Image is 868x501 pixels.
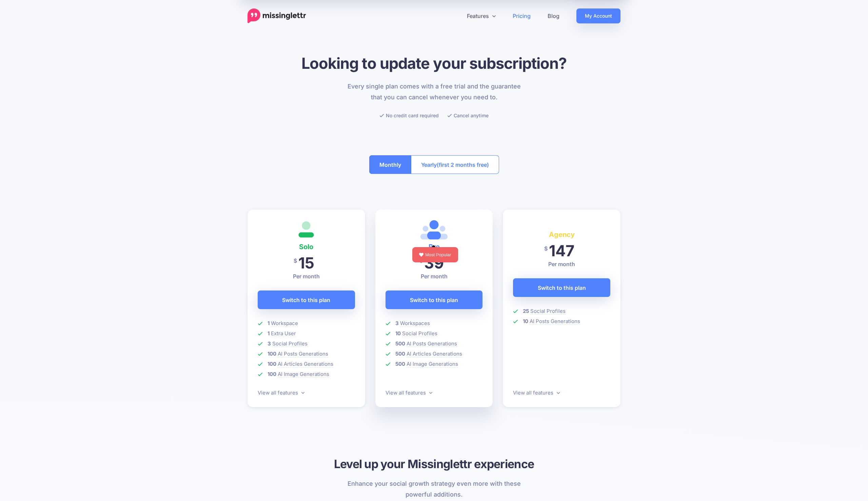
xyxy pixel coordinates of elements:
li: No credit card required [379,111,439,120]
b: 1 [268,320,270,326]
p: Per month [513,260,610,268]
p: Every single plan comes with a free trial and the guarantee that you can cancel whenever you need... [343,81,525,103]
a: Pricing [504,8,539,23]
button: Yearly(first 2 months free) [411,155,499,174]
span: $ [294,253,297,268]
span: 15 [298,254,314,272]
a: View all features [258,389,304,396]
a: Switch to this plan [258,290,355,309]
b: 10 [395,330,401,337]
span: $ [544,241,548,256]
b: 1 [268,330,270,337]
a: Home [248,8,306,23]
a: View all features [386,389,432,396]
p: Enhance your social growth strategy even more with these powerful additions. [343,478,525,500]
span: Social Profiles [272,340,308,347]
span: AI Articles Generations [278,361,333,367]
span: Extra User [271,330,296,337]
h4: Solo [258,241,355,252]
span: (first 2 months free) [437,159,489,170]
span: Switch to this plan [538,282,586,293]
a: Switch to this plan [386,290,483,309]
a: View all features [513,389,560,396]
h4: Pro [386,241,483,252]
button: Monthly [369,155,411,174]
span: AI Image Generations [407,361,458,367]
span: AI Posts Generations [530,318,580,325]
b: 3 [268,340,271,347]
span: Social Profiles [402,330,437,337]
span: AI Posts Generations [407,340,457,347]
b: 500 [395,340,405,347]
b: 100 [268,350,276,357]
b: 500 [395,361,405,367]
div: Most Popular [412,247,458,262]
li: Cancel anytime [447,111,489,120]
span: AI Posts Generations [278,350,328,357]
span: Switch to this plan [282,295,330,305]
span: AI Image Generations [278,371,329,378]
span: Social Profiles [530,308,566,315]
span: Switch to this plan [410,295,458,305]
b: 500 [395,350,405,357]
span: Workspace [271,320,298,327]
h4: Agency [513,229,610,240]
p: Per month [386,272,483,280]
span: Workspaces [400,320,430,327]
b: 25 [523,308,529,314]
a: Features [458,8,504,23]
b: 10 [523,318,528,324]
p: Per month [258,272,355,280]
a: My Account [576,8,620,23]
a: Switch to this plan [513,278,610,297]
span: AI Articles Generations [407,350,462,357]
a: Blog [539,8,568,23]
b: 3 [395,320,399,326]
span: 147 [549,241,574,260]
h1: Looking to update your subscription? [248,54,620,73]
b: 100 [268,371,276,377]
b: 100 [268,361,276,367]
h3: Level up your Missinglettr experience [248,456,620,472]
